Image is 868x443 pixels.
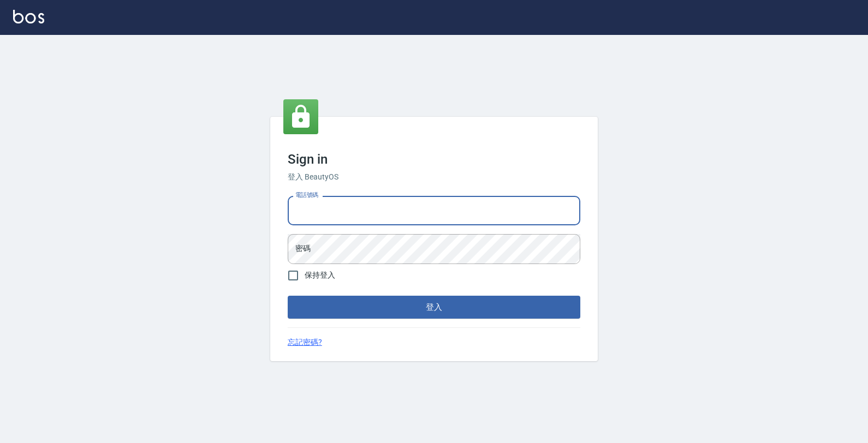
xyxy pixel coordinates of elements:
h6: 登入 BeautyOS [288,171,580,183]
span: 保持登入 [305,270,335,281]
button: 登入 [288,296,580,319]
a: 忘記密碼? [288,337,322,348]
h3: Sign in [288,152,580,167]
img: Logo [13,10,44,23]
label: 電話號碼 [295,191,318,199]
